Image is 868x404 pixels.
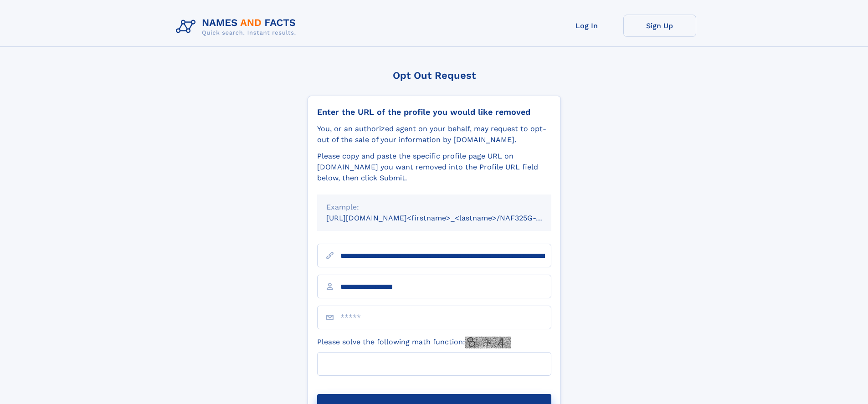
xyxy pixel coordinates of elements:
[326,214,569,222] small: [URL][DOMAIN_NAME]<firstname>_<lastname>/NAF325G-xxxxxxxx
[326,202,542,213] div: Example:
[317,151,551,184] div: Please copy and paste the specific profile page URL on [DOMAIN_NAME] you want removed into the Pr...
[172,15,303,39] img: Logo Names and Facts
[317,107,551,117] div: Enter the URL of the profile you would like removed
[623,15,696,37] a: Sign Up
[317,123,551,145] div: You, or an authorized agent on your behalf, may request to opt-out of the sale of your informatio...
[317,337,511,348] label: Please solve the following math function:
[308,70,561,81] div: Opt Out Request
[550,15,623,37] a: Log In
